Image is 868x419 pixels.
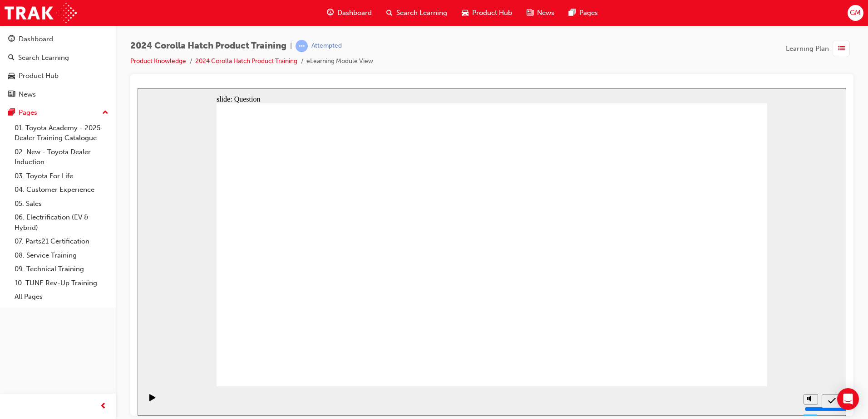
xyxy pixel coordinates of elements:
li: eLearning Module View [306,56,373,67]
button: DashboardSearch LearningProduct HubNews [4,29,112,104]
div: Attempted [311,42,342,50]
button: Play (Ctrl+Alt+P) [5,305,20,321]
a: 06. Electrification (EV & Hybrid) [11,210,112,234]
a: 07. Parts21 Certification [11,234,112,248]
a: 03. Toyota For Life [11,169,112,183]
a: 10. TUNE Rev-Up Training [11,276,112,290]
button: Pages [4,104,112,121]
a: 01. Toyota Academy - 2025 Dealer Training Catalogue [11,121,112,145]
span: Product Hub [472,8,512,18]
nav: slide navigation [684,298,705,327]
a: News [4,86,112,103]
a: All Pages [11,290,112,304]
a: 05. Sales [11,197,112,211]
a: news-iconNews [519,4,562,22]
div: Pages [19,107,37,118]
a: pages-iconPages [562,4,605,22]
button: Learning Plan [786,40,853,57]
a: 04. Customer Experience [11,183,112,197]
button: GM [848,5,863,21]
a: 02. New - Toyota Dealer Induction [11,145,112,169]
span: | [290,41,292,51]
span: learningRecordVerb_ATTEMPT-icon [296,40,308,52]
button: Mute (Ctrl+Alt+M) [666,306,681,316]
a: car-iconProduct Hub [454,4,519,22]
span: search-icon [386,7,393,19]
span: GM [850,8,861,18]
span: pages-icon [569,7,576,19]
a: Product Hub [4,68,112,84]
span: list-icon [838,43,845,54]
span: News [537,8,554,18]
a: Dashboard [4,31,112,48]
span: news-icon [527,7,533,19]
span: Search Learning [396,8,447,18]
span: 2024 Corolla Hatch Product Training [130,41,286,51]
span: Dashboard [337,8,372,18]
img: Trak [5,3,77,23]
a: search-iconSearch Learning [379,4,454,22]
span: news-icon [8,91,15,99]
span: Learning Plan [786,44,829,54]
span: prev-icon [100,401,107,412]
span: up-icon [102,107,108,119]
span: guage-icon [8,35,15,44]
a: 09. Technical Training [11,262,112,276]
div: Open Intercom Messenger [837,388,859,410]
a: guage-iconDashboard [320,4,379,22]
span: guage-icon [327,7,334,19]
span: search-icon [8,54,15,62]
a: 2024 Corolla Hatch Product Training [195,57,297,65]
div: Dashboard [19,34,53,44]
a: Search Learning [4,49,112,66]
span: Pages [579,8,598,18]
span: car-icon [8,72,15,80]
div: Product Hub [19,71,59,81]
span: car-icon [462,7,469,19]
div: misc controls [661,298,680,327]
a: 08. Service Training [11,248,112,263]
div: News [19,89,36,100]
div: Search Learning [18,53,69,63]
div: playback controls [5,298,20,327]
input: volume [667,317,725,324]
span: pages-icon [8,109,15,117]
button: Submit (Ctrl+Alt+S) [684,306,705,320]
a: Product Knowledge [130,57,186,65]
